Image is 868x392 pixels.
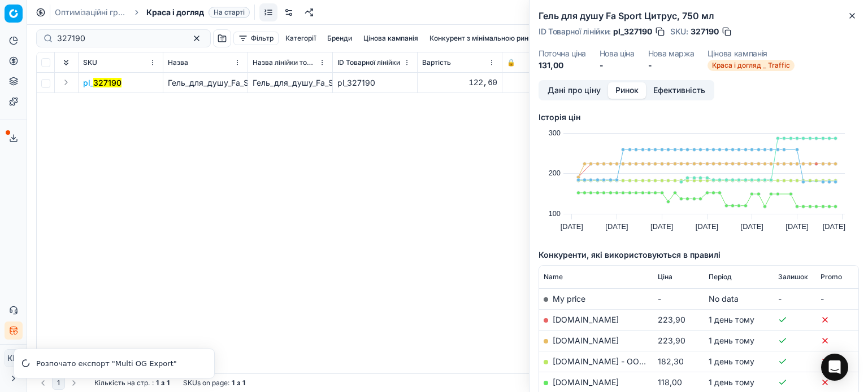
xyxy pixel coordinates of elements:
h5: Історія цін [539,112,859,123]
dt: Нова маржа [648,50,695,58]
input: Пошук по SKU або назві [57,33,181,44]
span: Залишок [778,272,808,281]
span: 1 день тому [709,315,754,324]
span: Promo [821,272,842,281]
span: Гель_для_душу_Fa_Sport_Цитрус,_750_мл [168,78,329,87]
span: Ціна [658,272,672,281]
text: [DATE] [741,222,763,231]
text: [DATE] [605,222,628,231]
td: - [816,288,858,309]
button: Конкурент з мінімальною ринковою ціною [425,32,575,45]
button: Фільтр [233,32,279,45]
span: Період [709,272,732,281]
span: 327190 [691,26,719,37]
text: 200 [549,169,561,177]
span: Вартість [422,58,451,67]
mark: 327190 [93,78,121,87]
button: Expand all [59,56,73,69]
div: : [94,378,170,387]
span: Краса і догляд [146,7,204,18]
span: Краса і догляд _ Traffic [708,60,795,71]
td: No data [704,288,774,309]
span: SKU : [670,28,688,36]
button: КM [5,349,23,367]
td: - [774,288,816,309]
span: На старті [209,7,250,18]
a: [DOMAIN_NAME] - ООО «Эпицентр К» [553,356,701,366]
span: Краса і доглядНа старті [146,7,250,18]
nav: pagination [36,376,81,390]
h2: Гель для душу Fa Sport Цитрус, 750 мл [539,9,859,23]
dd: 131,00 [539,60,586,71]
button: Цінова кампанія [359,32,423,45]
span: КM [5,350,22,367]
a: [DOMAIN_NAME] [553,377,619,387]
span: Назва лінійки товарів [253,58,316,67]
span: pl_ [83,77,121,89]
span: Кількість на стр. [94,378,150,387]
span: My price [553,294,585,303]
div: Гель_для_душу_Fa_Sport_Цитрус,_750_мл [253,77,328,89]
h5: Конкуренти, які використовуються в правилі [539,249,859,261]
span: 1 день тому [709,336,754,345]
span: ID Товарної лінійки [337,58,400,67]
button: Go to next page [67,376,81,390]
button: Категорії [281,32,320,45]
span: 1 день тому [709,356,754,366]
text: [DATE] [785,222,808,231]
span: Name [544,272,563,281]
strong: 1 [242,378,245,387]
button: pl_327190 [83,77,121,89]
span: 223,90 [658,336,685,345]
div: Open Intercom Messenger [821,354,848,381]
strong: 1 [232,378,235,387]
dt: Поточна ціна [539,50,586,58]
span: 118,00 [658,377,682,387]
span: Назва [168,58,188,67]
span: pl_327190 [613,26,652,37]
strong: з [237,378,240,387]
button: Дані про ціну [540,82,608,99]
a: Оптимізаційні групи [55,7,127,18]
button: Бренди [323,32,357,45]
button: Go to previous page [36,376,50,390]
a: [DOMAIN_NAME] [553,315,619,324]
a: [DOMAIN_NAME] [553,336,619,345]
button: Expand [59,76,73,89]
text: [DATE] [823,222,845,231]
strong: 1 [156,378,159,387]
text: [DATE] [561,222,583,231]
button: 1 [52,376,65,390]
text: [DATE] [696,222,718,231]
td: - [653,288,704,309]
strong: 1 [167,378,170,387]
button: Ринок [608,82,646,99]
span: 🔒 [507,58,515,67]
text: 300 [549,129,561,137]
text: [DATE] [650,222,673,231]
strong: з [161,378,164,387]
div: pl_327190 [337,77,413,89]
dd: - [600,60,635,71]
text: 100 [549,209,561,218]
span: 223,90 [658,315,685,324]
span: 182,30 [658,356,684,366]
dt: Нова ціна [600,50,635,58]
span: 1 день тому [709,377,754,387]
button: Ефективність [646,82,713,99]
div: 122,60 [422,77,497,89]
div: Розпочато експорт "Multi OG Export" [36,358,201,369]
span: SKU [83,58,97,67]
span: ID Товарної лінійки : [539,28,611,36]
dd: - [648,60,695,71]
dt: Цінова кампанія [708,50,795,58]
nav: breadcrumb [55,7,250,18]
span: SKUs on page : [183,378,229,387]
